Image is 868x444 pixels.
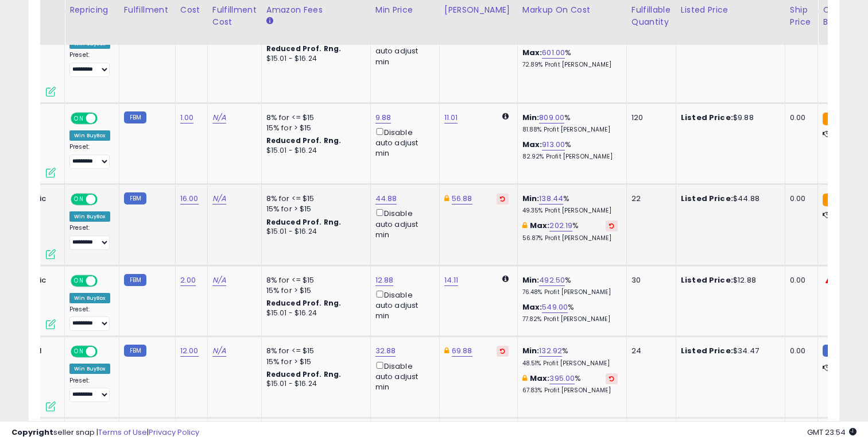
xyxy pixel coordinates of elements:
a: 16.00 [180,193,199,204]
b: Max: [522,302,542,312]
b: Listed Price: [681,345,733,356]
div: $15.01 - $16.24 [266,379,362,389]
div: 8% for <= $15 [266,346,362,356]
a: 395.00 [549,373,575,384]
div: Win BuyBox [69,130,110,141]
small: Amazon Fees. [266,16,273,26]
div: [PERSON_NAME] [444,4,513,16]
a: 913.00 [542,139,565,150]
a: 32.88 [375,345,396,357]
a: 601.00 [542,47,565,59]
div: % [522,275,618,296]
div: 22 [631,194,667,204]
div: % [522,302,618,323]
a: 138.44 [539,193,563,204]
p: 81.88% Profit [PERSON_NAME] [522,126,618,134]
span: 2025-08-15 23:54 GMT [807,427,857,438]
a: 2.00 [180,275,196,286]
div: 15% for > $15 [266,357,362,367]
div: Preset: [69,377,110,403]
p: 48.51% Profit [PERSON_NAME] [522,360,618,368]
div: Amazon Fees [266,4,366,16]
b: Listed Price: [681,275,733,285]
div: 8% for <= $15 [266,275,362,285]
a: 9.88 [375,112,392,123]
small: FBM [124,111,146,123]
div: Fulfillment Cost [212,4,257,28]
div: Repricing [69,4,114,16]
div: 30 [631,275,667,285]
a: N/A [212,112,226,123]
a: 132.92 [539,345,562,357]
b: Min: [522,193,540,204]
b: Min: [522,275,540,285]
div: % [522,346,618,367]
div: Cost [180,4,203,16]
div: 8% for <= $15 [266,194,362,204]
small: FBM [124,192,146,204]
p: 77.82% Profit [PERSON_NAME] [522,315,618,323]
div: 15% for > $15 [266,285,362,296]
div: % [522,194,618,215]
div: Disable auto adjust min [375,360,431,393]
a: 12.00 [180,345,199,357]
a: Terms of Use [98,427,147,438]
span: OFF [96,347,114,357]
div: Fulfillment [124,4,170,16]
div: Preset: [69,224,110,250]
small: FBM [823,345,845,357]
div: Disable auto adjust min [375,207,431,240]
div: 0.00 [790,194,809,204]
div: 0.00 [790,346,809,356]
div: Preset: [69,51,110,77]
b: Min: [522,112,540,123]
p: 67.83% Profit [PERSON_NAME] [522,387,618,395]
b: Listed Price: [681,193,733,204]
p: 72.89% Profit [PERSON_NAME] [522,61,618,69]
a: 14.11 [444,275,459,286]
p: 76.48% Profit [PERSON_NAME] [522,288,618,296]
b: Max: [530,373,550,384]
div: Disable auto adjust min [375,126,431,159]
div: seller snap | | [11,427,199,438]
div: 0.00 [790,275,809,285]
div: $12.88 [681,275,776,285]
b: Max: [522,139,542,150]
b: Listed Price: [681,112,733,123]
div: % [522,48,618,69]
div: Fulfillable Quantity [631,4,671,28]
a: 809.00 [539,112,564,123]
div: Win BuyBox [69,211,110,222]
div: Ship Price [790,4,813,28]
a: N/A [212,193,226,204]
a: Privacy Policy [149,427,199,438]
div: $15.01 - $16.24 [266,308,362,318]
span: OFF [96,276,114,285]
span: ON [72,195,86,204]
div: $44.88 [681,194,776,204]
div: 15% for > $15 [266,123,362,133]
p: 49.35% Profit [PERSON_NAME] [522,207,618,215]
div: % [522,221,618,242]
p: 56.87% Profit [PERSON_NAME] [522,234,618,242]
b: Reduced Prof. Rng. [266,136,342,145]
small: FBA [823,194,844,206]
p: 82.92% Profit [PERSON_NAME] [522,153,618,161]
div: % [522,140,618,161]
span: ON [72,347,86,357]
div: Min Price [375,4,435,16]
small: FBM [124,345,146,357]
div: Preset: [69,306,110,331]
b: Reduced Prof. Rng. [266,298,342,308]
a: N/A [212,345,226,357]
b: Max: [530,220,550,231]
div: 0.00 [790,113,809,123]
div: Markup on Cost [522,4,622,16]
span: ON [72,276,86,285]
b: Reduced Prof. Rng. [266,217,342,227]
a: 11.01 [444,112,458,123]
div: $15.01 - $16.24 [266,54,362,64]
a: 1.00 [180,112,194,123]
a: 202.19 [549,220,572,231]
div: Win BuyBox [69,293,110,303]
